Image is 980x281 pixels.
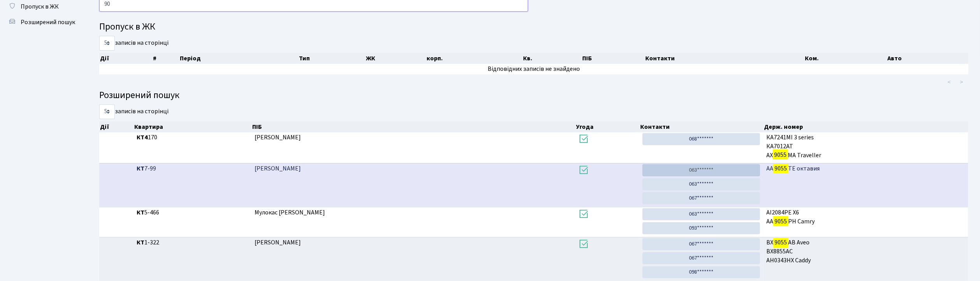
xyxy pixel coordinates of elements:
[766,164,965,173] span: АА ТЕ октавия
[133,121,252,132] th: Квартира
[137,133,249,142] span: 170
[99,104,115,119] select: записів на сторінці
[773,237,788,248] mark: 9055
[766,133,965,160] span: КА7241МІ 3 series КА7012АТ АХ МА Traveller
[99,90,968,101] h4: Розширений пошук
[645,53,804,64] th: Контакти
[255,238,301,247] span: [PERSON_NAME]
[99,36,169,51] label: записів на сторінці
[773,163,788,174] mark: 9055
[252,121,576,132] th: ПІБ
[99,21,968,33] h4: Пропуск в ЖК
[581,53,645,64] th: ПІБ
[137,208,249,217] span: 5-466
[137,133,148,142] b: КТ4
[639,121,763,132] th: Контакти
[152,53,179,64] th: #
[99,64,968,74] td: Відповідних записів не знайдено
[21,2,59,11] span: Пропуск в ЖК
[773,149,788,160] mark: 9055
[255,208,325,217] span: Мулокас [PERSON_NAME]
[137,238,144,247] b: КТ
[99,104,169,119] label: записів на сторінці
[764,121,969,132] th: Держ. номер
[804,53,887,64] th: Ком.
[426,53,522,64] th: корп.
[255,133,301,142] span: [PERSON_NAME]
[887,53,968,64] th: Авто
[255,164,301,173] span: [PERSON_NAME]
[99,53,152,64] th: Дії
[137,164,249,173] span: 7-99
[137,208,144,217] b: КТ
[21,18,75,26] span: Розширений пошук
[298,53,365,64] th: Тип
[137,238,249,247] span: 1-322
[766,238,965,265] span: BX AB Aveo BX8855AC АН0343НХ Caddy
[575,121,639,132] th: Угода
[179,53,298,64] th: Період
[137,164,144,173] b: КТ
[365,53,426,64] th: ЖК
[766,208,965,226] span: AI2084PE X6 AA PH Camry
[99,121,133,132] th: Дії
[4,14,82,30] a: Розширений пошук
[99,36,115,51] select: записів на сторінці
[522,53,581,64] th: Кв.
[773,216,788,227] mark: 9055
